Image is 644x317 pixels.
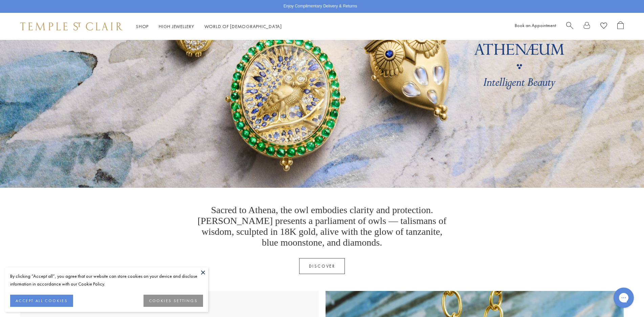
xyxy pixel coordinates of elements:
[159,23,194,29] a: High JewelleryHigh Jewellery
[204,23,282,29] a: World of [DEMOGRAPHIC_DATA]World of [DEMOGRAPHIC_DATA]
[136,23,149,29] a: ShopShop
[195,205,449,248] p: Sacred to Athena, the owl embodies clarity and protection. [PERSON_NAME] presents a parliament of...
[10,295,73,307] button: ACCEPT ALL COOKIES
[566,21,573,32] a: Search
[610,285,637,310] iframe: Gorgias live chat messenger
[136,22,282,31] nav: Main navigation
[20,22,123,30] img: Temple St. Clair
[600,21,607,32] a: View Wishlist
[617,21,624,32] a: Open Shopping Bag
[143,295,203,307] button: COOKIES SETTINGS
[515,22,556,28] a: Book an Appointment
[284,3,357,10] p: Enjoy Complimentary Delivery & Returns
[10,272,203,288] div: By clicking “Accept all”, you agree that our website can store cookies on your device and disclos...
[299,258,345,274] a: Discover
